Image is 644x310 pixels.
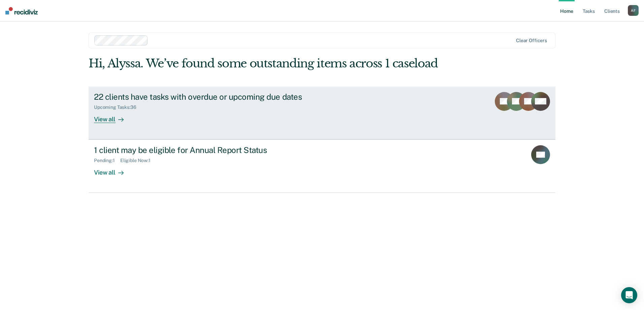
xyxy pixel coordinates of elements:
img: Recidiviz [5,7,38,14]
div: Clear officers [516,38,547,43]
div: Loading data... [306,184,338,189]
div: Open Intercom Messenger [621,287,637,303]
button: AF [628,5,639,16]
div: A F [628,5,639,16]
